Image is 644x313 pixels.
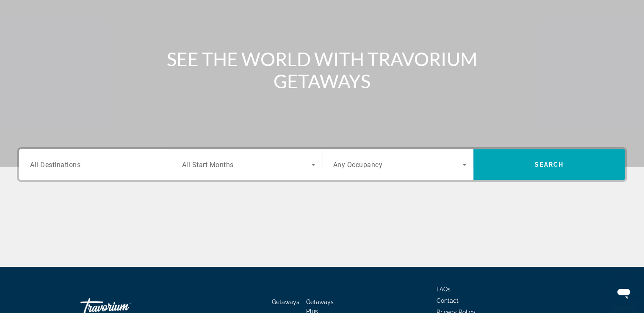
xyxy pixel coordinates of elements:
div: Search widget [19,149,625,180]
a: Contact [437,297,459,304]
iframe: Button to launch messaging window [610,279,637,306]
span: All Destinations [30,160,80,168]
a: Getaways [272,299,299,305]
button: Search [473,149,625,180]
h1: SEE THE WORLD WITH TRAVORIUM GETAWAYS [163,48,481,92]
span: Any Occupancy [333,161,383,169]
span: All Start Months [182,161,234,169]
a: FAQs [437,286,451,293]
span: Search [535,161,564,168]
